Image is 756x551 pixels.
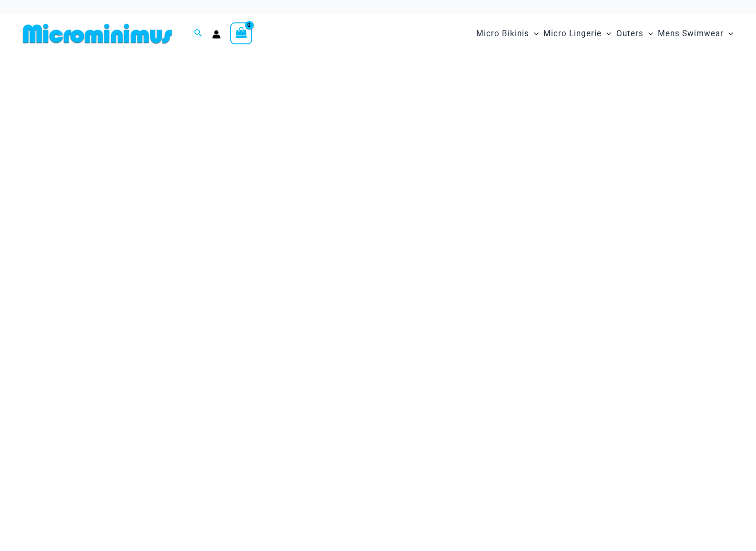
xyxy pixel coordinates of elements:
[616,21,644,46] span: Outers
[724,21,733,46] span: Menu Toggle
[541,19,613,48] a: Micro LingerieMenu ToggleMenu Toggle
[19,23,176,44] img: MM SHOP LOGO FLAT
[644,21,653,46] span: Menu Toggle
[655,19,736,48] a: Mens SwimwearMenu ToggleMenu Toggle
[614,19,655,48] a: OutersMenu ToggleMenu Toggle
[658,21,724,46] span: Mens Swimwear
[230,22,252,44] a: View Shopping Cart, empty
[529,21,539,46] span: Menu Toggle
[472,18,737,50] nav: Site Navigation
[212,30,221,39] a: Account icon link
[543,21,602,46] span: Micro Lingerie
[194,28,203,40] a: Search icon link
[476,21,529,46] span: Micro Bikinis
[602,21,611,46] span: Menu Toggle
[474,19,541,48] a: Micro BikinisMenu ToggleMenu Toggle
